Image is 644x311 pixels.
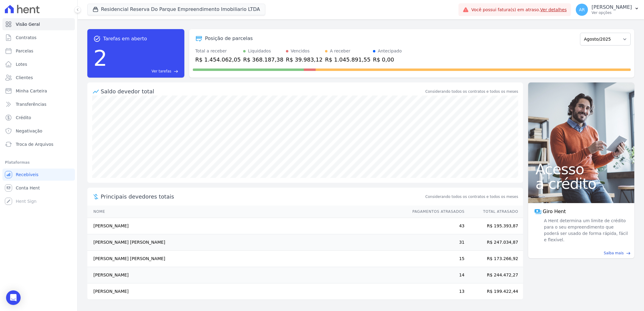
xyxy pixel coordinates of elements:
a: Negativação [2,125,75,137]
span: task_alt [93,35,101,42]
a: Lotes [2,58,75,70]
a: Minha Carteira [2,85,75,97]
div: Antecipado [378,48,402,54]
td: R$ 247.034,87 [465,234,523,251]
th: Pagamentos Atrasados [407,206,465,218]
div: R$ 368.187,38 [243,55,283,64]
span: Giro Hent [543,208,566,215]
div: R$ 1.045.891,55 [325,55,371,64]
span: Transferências [16,101,46,107]
th: Total Atrasado [465,206,523,218]
span: Troca de Arquivos [16,141,53,147]
span: Minha Carteira [16,88,47,94]
a: Parcelas [2,45,75,57]
td: 14 [407,267,465,283]
td: 13 [407,283,465,300]
span: Recebíveis [16,172,39,178]
td: 31 [407,234,465,251]
a: Troca de Arquivos [2,138,75,150]
div: 2 [93,42,107,74]
div: Liquidados [248,48,271,54]
div: Open Intercom Messenger [6,290,21,305]
span: Clientes [16,75,33,81]
a: Conta Hent [2,182,75,194]
span: AR [579,8,585,12]
a: Visão Geral [2,18,75,30]
td: R$ 173.266,92 [465,251,523,267]
div: A receber [330,48,351,54]
span: Acesso [535,162,627,176]
span: Conta Hent [16,185,40,191]
button: AR [PERSON_NAME] Ver opções [571,1,644,18]
a: Crédito [2,112,75,124]
a: Saiba mais east [532,250,631,256]
td: [PERSON_NAME] [PERSON_NAME] [87,234,407,251]
div: R$ 39.983,12 [286,55,323,64]
button: Residencial Reserva Do Parque Empreendimento Imobiliario LTDA [87,4,265,15]
p: Ver opções [592,10,632,15]
td: R$ 199.422,44 [465,283,523,300]
span: A Hent determina um limite de crédito para o seu empreendimento que poderá ser usado de forma ráp... [543,218,628,243]
a: Ver tarefas east [110,69,178,74]
td: 43 [407,218,465,234]
span: Contratos [16,35,36,41]
a: Transferências [2,98,75,110]
a: Recebíveis [2,169,75,181]
span: a crédito [535,176,627,191]
a: Contratos [2,32,75,44]
span: Saiba mais [604,250,624,256]
div: Posição de parcelas [205,35,253,42]
div: Vencidos [291,48,310,54]
p: [PERSON_NAME] [592,4,632,10]
span: Principais devedores totais [101,192,424,201]
td: [PERSON_NAME] [87,218,407,234]
th: Nome [87,206,407,218]
td: R$ 195.393,87 [465,218,523,234]
td: [PERSON_NAME] [87,267,407,283]
div: Considerando todos os contratos e todos os meses [425,89,518,94]
a: Clientes [2,72,75,84]
span: Lotes [16,61,27,67]
span: Ver tarefas [152,69,171,74]
div: R$ 1.454.062,05 [195,55,241,64]
span: Visão Geral [16,21,40,27]
div: Total a receber [195,48,241,54]
span: Crédito [16,115,31,121]
td: 15 [407,251,465,267]
div: R$ 0,00 [373,55,402,64]
a: Ver detalhes [540,7,567,12]
td: R$ 244.472,27 [465,267,523,283]
span: Você possui fatura(s) em atraso. [471,7,567,13]
span: Negativação [16,128,42,134]
span: east [174,69,178,74]
div: Plataformas [5,159,72,166]
td: [PERSON_NAME] [PERSON_NAME] [87,251,407,267]
span: Tarefas em aberto [103,35,147,42]
div: Saldo devedor total [101,87,424,95]
span: Considerando todos os contratos e todos os meses [425,194,518,199]
td: [PERSON_NAME] [87,283,407,300]
span: east [626,251,631,256]
span: Parcelas [16,48,33,54]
